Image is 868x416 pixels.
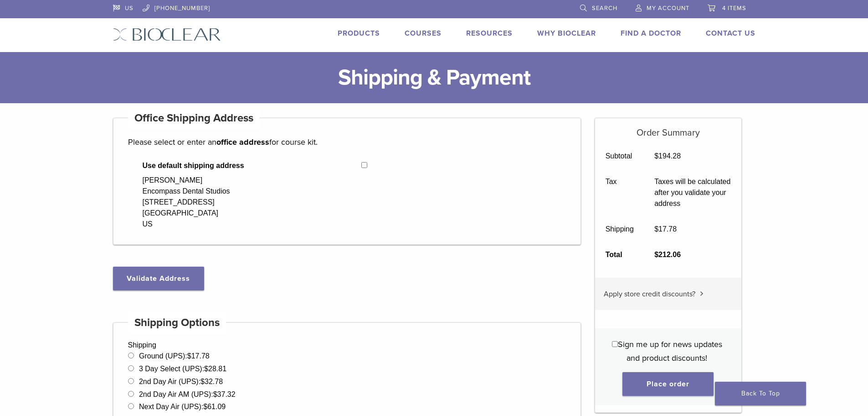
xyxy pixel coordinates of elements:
span: My Account [647,5,689,12]
bdi: 28.81 [204,365,226,373]
th: Shipping [595,216,644,242]
span: Search [592,5,617,12]
button: Validate Address [113,267,204,290]
th: Total [595,242,644,268]
span: $ [187,352,191,360]
a: Why Bioclear [537,29,596,38]
bdi: 37.32 [213,390,236,398]
label: Ground (UPS): [139,352,210,360]
a: Resources [466,29,513,38]
a: Courses [405,29,442,38]
td: Taxes will be calculated after you validate your address [644,169,741,216]
img: Bioclear [113,28,221,41]
label: 2nd Day Air (UPS): [139,378,223,385]
label: 3 Day Select (UPS): [139,365,226,373]
bdi: 32.78 [200,378,223,385]
a: Find A Doctor [621,29,681,38]
bdi: 212.06 [654,251,681,258]
span: $ [654,251,658,258]
span: Use default shipping address [143,160,362,171]
span: $ [203,403,207,411]
h4: Office Shipping Address [128,107,260,129]
th: Tax [595,169,644,216]
a: Back To Top [715,382,806,405]
label: Next Day Air (UPS): [139,403,226,411]
bdi: 194.28 [654,152,681,160]
span: Apply store credit discounts? [604,290,695,299]
h5: Order Summary [595,118,741,138]
span: $ [204,365,208,373]
input: Sign me up for news updates and product discounts! [612,341,618,347]
span: 4 items [722,5,746,12]
a: Contact Us [706,29,755,38]
span: $ [654,152,658,160]
a: Products [338,29,380,38]
strong: office address [216,137,269,147]
span: $ [213,390,217,398]
bdi: 61.09 [203,403,226,411]
label: 2nd Day Air AM (UPS): [139,390,236,398]
span: $ [200,378,205,385]
span: $ [654,225,658,233]
bdi: 17.78 [187,352,210,360]
bdi: 17.78 [654,225,677,233]
button: Place order [622,372,714,396]
div: [PERSON_NAME] Encompass Dental Studios [STREET_ADDRESS] [GEOGRAPHIC_DATA] US [143,175,230,230]
span: Sign me up for news updates and product discounts! [618,339,722,363]
img: caret.svg [700,291,704,296]
p: Please select or enter an for course kit. [128,135,566,149]
th: Subtotal [595,143,644,169]
h4: Shipping Options [128,312,226,334]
